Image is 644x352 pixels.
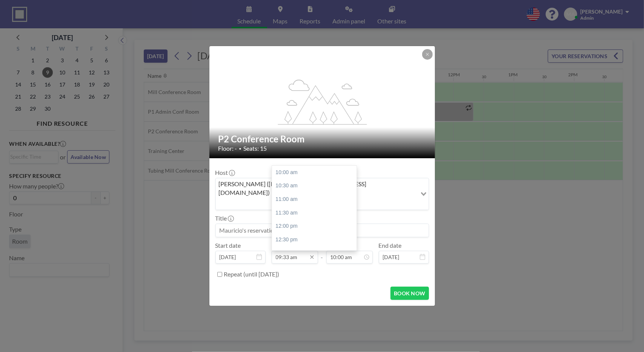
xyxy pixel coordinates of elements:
[272,166,360,179] div: 10:00 am
[217,180,415,197] span: [PERSON_NAME] ([PERSON_NAME][EMAIL_ADDRESS][DOMAIN_NAME])
[272,233,360,247] div: 12:30 pm
[244,145,267,152] span: Seats: 15
[217,198,416,208] input: Search for option
[272,206,360,220] div: 11:30 am
[216,178,429,210] div: Search for option
[272,246,360,260] div: 01:00 pm
[218,145,237,152] span: Floor: -
[215,215,233,222] label: Title
[379,242,402,249] label: End date
[239,146,242,151] span: •
[215,169,234,176] label: Host
[390,287,429,300] button: BOOK NOW
[272,179,360,193] div: 10:30 am
[272,219,360,233] div: 12:00 pm
[216,224,429,237] input: Mauricio's reservation
[218,133,427,145] h2: P2 Conference Room
[224,270,280,278] label: Repeat (until [DATE])
[215,242,241,249] label: Start date
[321,244,323,261] span: -
[272,193,360,206] div: 11:00 am
[278,79,367,124] g: flex-grow: 1.2;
